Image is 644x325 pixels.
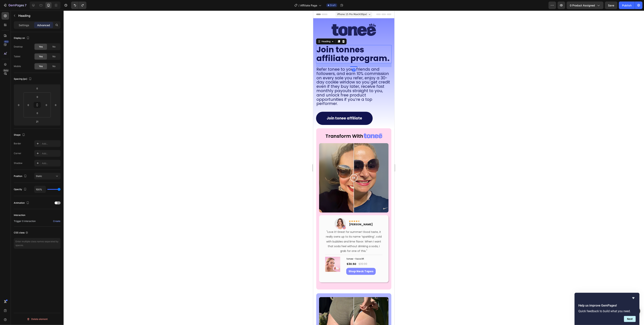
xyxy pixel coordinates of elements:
[14,187,27,192] div: Opacity
[313,11,394,325] iframe: Design area
[25,3,26,8] p: 7
[39,45,43,48] span: Yes
[14,65,21,68] div: Mobile
[18,13,59,18] p: Heading
[300,3,317,7] span: Affiliate Page
[14,316,61,322] button: Delete element
[53,219,61,223] button: Create
[605,2,617,9] button: Save
[4,40,9,43] div: 450
[33,86,41,91] input: 0
[42,152,60,155] div: Add...
[14,45,23,48] div: Desktop
[16,102,22,108] input: 0
[34,186,46,193] input: Auto
[619,2,635,9] button: Publish
[14,76,32,82] div: Spacing (px)
[14,174,28,179] div: Position
[631,296,636,300] button: Hide survey
[33,119,41,124] input: 21
[42,142,60,145] div: Add...
[27,317,48,321] div: Delete element
[52,55,55,58] span: No
[34,94,41,100] input: 0px
[299,3,299,7] span: /
[622,3,632,7] div: Publish
[14,55,20,58] div: Tablet
[37,23,50,27] p: Advanced
[39,65,43,68] span: Yes
[42,162,60,165] div: Add...
[578,309,636,313] p: Quick feedback to build what you need.
[624,316,636,322] button: Next question
[52,45,55,48] span: No
[53,102,58,108] input: 0
[570,3,595,7] span: 0 product assigned
[44,102,49,108] input: 0px
[14,219,36,223] span: Trigger 0 interaction
[34,173,61,180] button: Static
[71,2,86,9] div: Undo/Redo
[14,231,28,234] div: CSS class
[14,36,30,41] div: Display on
[330,4,336,7] span: Draft
[2,2,28,9] button: 7
[19,23,29,27] p: Settings
[25,102,31,108] input: 0px
[14,213,25,217] div: Interaction
[39,55,43,58] span: Yes
[36,175,42,177] span: Static
[567,2,603,9] button: 0 product assigned
[578,296,636,322] div: Help us improve GemPages!
[3,69,9,72] div: Beta
[14,200,30,206] div: Animation
[14,132,26,138] div: Shape
[53,219,60,223] div: Create
[34,110,41,116] input: 0px
[608,4,614,7] span: Save
[14,161,22,165] div: Shadow
[14,152,21,155] div: Corner
[52,65,55,68] span: No
[578,303,636,308] h2: Help us improve GemPages!
[14,142,21,145] div: Border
